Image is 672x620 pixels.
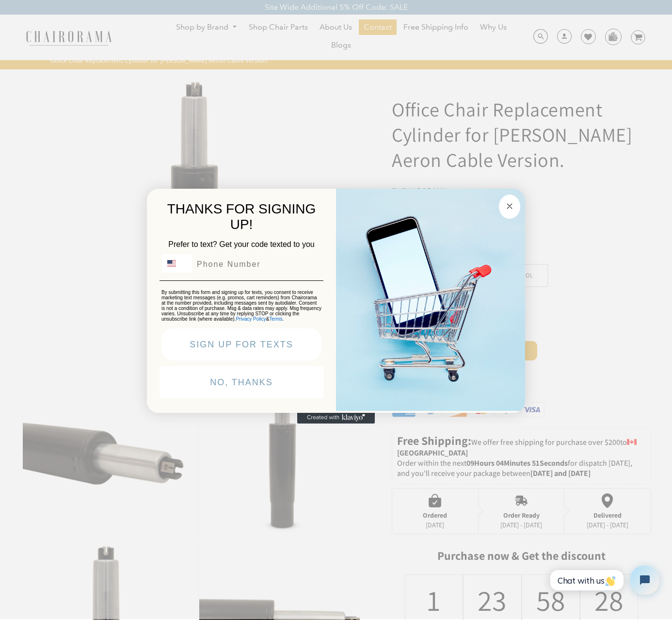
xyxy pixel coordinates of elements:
[168,240,315,248] span: Prefer to text? Get your code texted to you
[236,316,266,322] a: Privacy Policy
[297,412,375,424] a: Created with Klaviyo - opens in a new tab
[162,254,192,273] button: Search Countries
[167,201,316,232] span: THANKS FOR SIGNING UP!
[161,290,321,322] p: By submitting this form and signing up for texts, you consent to receive marketing text messages ...
[192,255,321,274] input: Phone Number
[167,259,176,268] img: United States
[160,366,323,398] button: NO, THANKS
[499,195,520,219] button: Close dialog
[336,187,525,411] img: 0b30035e-71f4-4af9-8295-0f759ec76252.jpeg
[161,328,321,360] button: SIGN UP FOR TEXTS
[540,557,668,603] iframe: Tidio Chat
[269,316,282,322] a: Terms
